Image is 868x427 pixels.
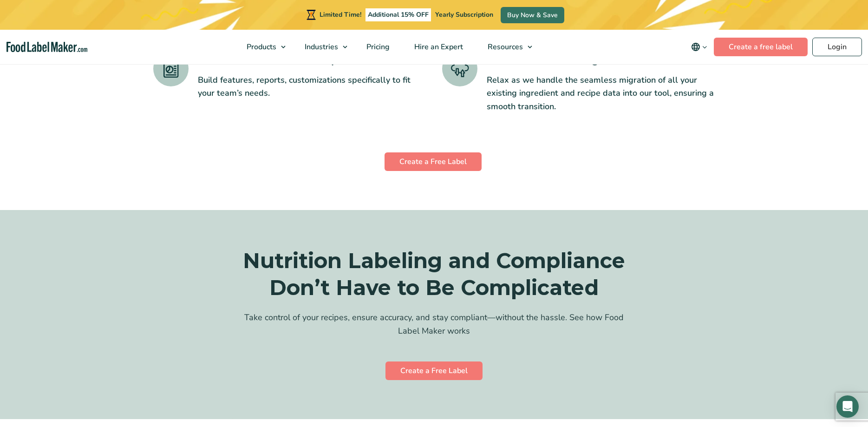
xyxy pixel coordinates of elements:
a: Resources [476,30,537,64]
p: Build features, reports, customizations specifically to fit your team’s needs. [198,73,426,100]
span: Industries [302,42,339,52]
a: Industries [293,30,352,64]
span: Limited Time! [320,10,361,19]
a: Login [812,38,862,56]
span: Products [244,42,277,52]
span: Resources [485,42,524,52]
a: Hire an Expert [402,30,473,64]
span: Pricing [364,42,391,52]
a: Buy Now & Save [501,7,564,23]
a: Products [235,30,290,64]
a: Pricing [354,30,400,64]
span: Yearly Subscription [435,10,493,19]
p: Take control of your recipes, ensure accuracy, and stay compliant—without the hassle. See how Foo... [240,311,628,338]
a: Create a Free Label [385,361,483,380]
div: Open Intercom Messenger [836,395,859,418]
a: Create a Free Label [385,152,482,171]
p: Relax as we handle the seamless migration of all your existing ingredient and recipe data into ou... [487,73,715,113]
span: Hire an Expert [411,42,464,52]
a: Create a free label [714,38,808,56]
h3: Nutrition Labeling and Compliance Don’t Have to Be Complicated [240,247,628,302]
span: Additional 15% OFF [365,8,431,21]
